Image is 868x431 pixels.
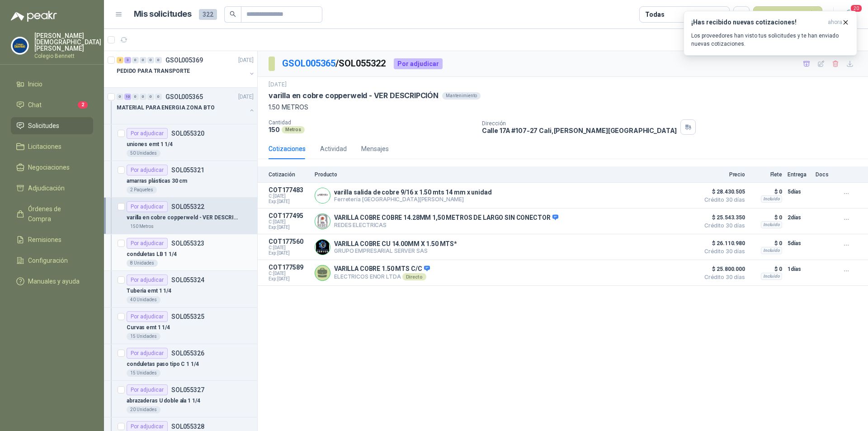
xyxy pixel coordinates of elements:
[230,11,236,17] span: search
[394,58,443,69] div: Por adjudicar
[147,94,154,100] div: 0
[127,311,168,322] div: Por adjudicar
[238,56,254,65] p: [DATE]
[127,238,168,249] div: Por adjudicar
[269,102,857,112] p: 1.50 METROS
[171,387,204,393] p: SOL055327
[334,222,558,228] p: REDES ELECTRICAS
[334,214,558,222] p: VARILLA COBRE COBRE 14.28MM 1,50 METROS DE LARGO SIN CONECTOR
[127,177,187,185] p: amarras plásticas 30 cm
[199,9,217,20] span: 322
[165,94,203,100] p: GSOL005365
[700,264,745,275] span: $ 25.800.000
[11,252,93,269] a: Configuración
[320,144,347,154] div: Actividad
[127,384,168,395] div: Por adjudicar
[132,94,139,100] div: 0
[850,4,863,13] span: 20
[34,33,101,52] p: [PERSON_NAME][DEMOGRAPHIC_DATA][PERSON_NAME]
[269,119,475,126] p: Cantidad
[127,360,199,369] p: conduletas paso tipo C 1 1/4
[334,196,491,203] p: Ferretería [GEOGRAPHIC_DATA][PERSON_NAME]
[269,212,309,219] p: COT177495
[269,251,309,256] span: Exp: [DATE]
[127,260,158,267] div: 8 Unidades
[750,212,782,223] p: $ 0
[238,93,254,101] p: [DATE]
[402,273,426,280] div: Directo
[282,126,305,133] div: Metros
[334,189,491,196] p: varilla salida de cobre 9/16 x 1.50 mts 14 mm x unidad
[34,53,101,59] p: Colegio Bennett
[171,130,204,137] p: SOL055320
[269,225,309,230] span: Exp: [DATE]
[11,180,93,197] a: Adjudicación
[788,264,810,275] p: 1 días
[127,287,171,295] p: Tuberia emt 1 1/4
[282,58,335,69] a: GSOL005365
[171,167,204,173] p: SOL055321
[104,381,257,417] a: Por adjudicarSOL055327abrazaderas U doble ala 1 1/420 Unidades
[269,126,280,133] p: 150
[269,81,287,89] p: [DATE]
[700,186,745,197] span: $ 28.430.505
[482,120,677,127] p: Dirección
[155,94,162,100] div: 0
[134,8,192,21] h1: Mis solicitudes
[28,235,61,245] span: Remisiones
[117,94,123,100] div: 0
[315,171,694,178] p: Producto
[788,238,810,249] p: 5 días
[171,240,204,246] p: SOL055323
[127,333,160,340] div: 15 Unidades
[11,96,93,114] a: Chat2
[147,57,154,63] div: 0
[104,124,257,161] a: Por adjudicarSOL055320uniones emt 1 1/450 Unidades
[11,273,93,290] a: Manuales y ayuda
[700,238,745,249] span: $ 26.110.980
[28,142,61,152] span: Licitaciones
[28,204,85,224] span: Órdenes de Compra
[269,245,309,251] span: C: [DATE]
[788,171,810,178] p: Entrega
[127,150,160,157] div: 50 Unidades
[155,57,162,63] div: 0
[361,144,389,154] div: Mensajes
[127,397,200,405] p: abrazaderas U doble ala 1 1/4
[269,238,309,245] p: COT177560
[700,223,745,228] span: Crédito 30 días
[700,197,745,203] span: Crédito 30 días
[269,219,309,225] span: C: [DATE]
[269,264,309,271] p: COT177589
[127,406,160,413] div: 20 Unidades
[691,32,849,48] p: Los proveedores han visto tus solicitudes y te han enviado nuevas cotizaciones.
[28,183,65,193] span: Adjudicación
[171,313,204,320] p: SOL055325
[750,264,782,275] p: $ 0
[104,161,257,198] a: Por adjudicarSOL055321amarras plásticas 30 cm2 Paquetes
[117,91,255,120] a: 0 10 0 0 0 0 GSOL005365[DATE] MATERIAL PARA ENERGIA ZONA BTO
[127,223,157,230] div: 150 Metros
[315,240,330,255] img: Company Logo
[127,296,160,303] div: 40 Unidades
[269,199,309,204] span: Exp: [DATE]
[269,194,309,199] span: C: [DATE]
[11,159,93,176] a: Negociaciones
[691,19,824,26] h3: ¡Has recibido nuevas cotizaciones!
[127,323,170,332] p: Curvas emt 1 1/4
[761,221,782,228] div: Incluido
[11,37,28,54] img: Company Logo
[127,275,168,285] div: Por adjudicar
[78,101,88,109] span: 2
[171,423,204,430] p: SOL055328
[127,128,168,139] div: Por adjudicar
[700,249,745,254] span: Crédito 30 días
[11,117,93,134] a: Solicitudes
[269,171,309,178] p: Cotización
[127,201,168,212] div: Por adjudicar
[124,94,131,100] div: 10
[11,200,93,227] a: Órdenes de Compra
[140,94,146,100] div: 0
[11,138,93,155] a: Licitaciones
[761,247,782,254] div: Incluido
